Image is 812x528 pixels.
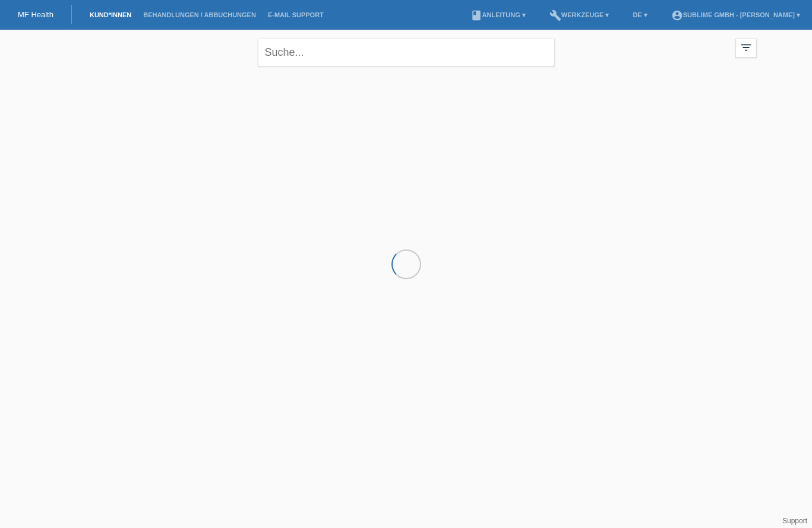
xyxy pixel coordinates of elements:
a: MF Health [18,10,53,19]
i: filter_list [740,41,753,54]
a: Support [782,517,807,525]
a: E-Mail Support [262,11,330,18]
a: Kund*innen [84,11,137,18]
a: account_circleSublime GmbH - [PERSON_NAME] ▾ [665,11,806,18]
a: Behandlungen / Abbuchungen [137,11,262,18]
input: Suche... [258,39,555,67]
a: bookAnleitung ▾ [465,11,532,18]
i: book [470,10,482,21]
i: account_circle [671,10,683,21]
i: build [549,10,561,21]
a: DE ▾ [627,11,653,18]
a: buildWerkzeuge ▾ [544,11,615,18]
